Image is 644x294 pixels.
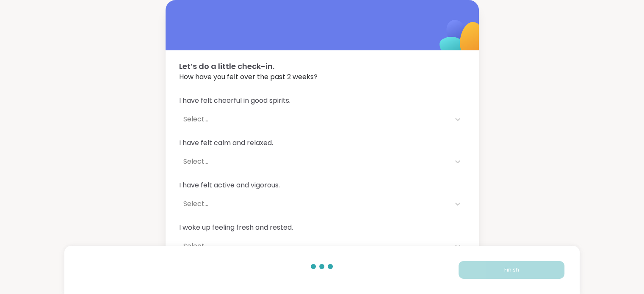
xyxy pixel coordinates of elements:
div: Select... [183,157,446,167]
span: I have felt cheerful in good spirits. [179,96,465,106]
span: I have felt active and vigorous. [179,180,465,190]
span: Let’s do a little check-in. [179,60,465,72]
button: Finish [459,261,564,279]
span: Finish [504,266,519,274]
div: Select... [183,241,446,251]
span: How have you felt over the past 2 weeks? [179,72,465,82]
div: Select... [183,114,446,124]
span: I have felt calm and relaxed. [179,138,465,148]
span: I woke up feeling fresh and rested. [179,223,465,233]
div: Select... [183,199,446,209]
